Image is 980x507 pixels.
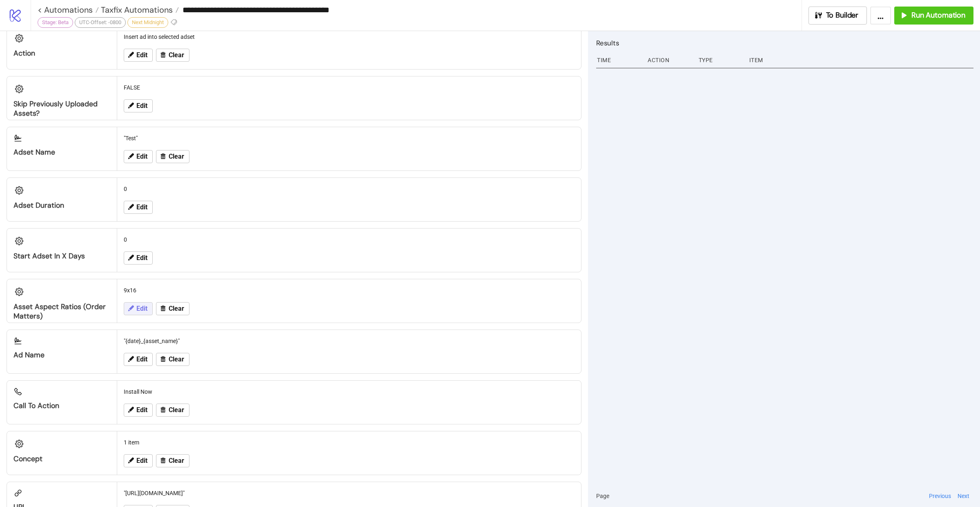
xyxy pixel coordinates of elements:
[124,251,153,265] button: Edit
[13,201,110,210] div: Adset Duration
[124,150,153,163] button: Edit
[120,485,578,501] div: "[URL][DOMAIN_NAME]"
[136,356,147,363] span: Edit
[596,52,641,68] div: Time
[169,356,184,363] span: Clear
[120,333,578,349] div: "{date}_{asset_name}"
[75,17,126,28] div: UTC-Offset: -0800
[13,302,110,321] div: Asset Aspect Ratios (Order Matters)
[136,153,147,160] span: Edit
[136,305,147,312] span: Edit
[124,353,153,366] button: Edit
[748,52,973,68] div: Item
[808,7,867,25] button: To Builder
[124,49,153,62] button: Edit
[136,102,147,110] span: Edit
[647,52,692,68] div: Action
[870,7,891,25] button: ...
[38,17,73,28] div: Stage: Beta
[156,49,189,62] button: Clear
[596,491,609,500] span: Page
[698,52,743,68] div: Type
[120,130,578,146] div: "Test"
[13,99,110,118] div: Skip Previously Uploaded Assets?
[156,353,189,366] button: Clear
[136,406,147,414] span: Edit
[911,11,965,20] span: Run Automation
[13,401,110,411] div: Call to Action
[169,52,184,59] span: Clear
[156,302,189,315] button: Clear
[156,454,189,467] button: Clear
[826,11,859,20] span: To Builder
[894,7,973,25] button: Run Automation
[13,454,110,464] div: Concept
[120,29,578,45] div: Insert ad into selected adset
[136,52,147,59] span: Edit
[120,232,578,247] div: 0
[99,6,179,14] a: Taxfix Automations
[124,302,153,315] button: Edit
[13,350,110,360] div: Ad Name
[136,254,147,262] span: Edit
[124,404,153,417] button: Edit
[136,204,147,211] span: Edit
[120,80,578,95] div: FALSE
[120,435,578,450] div: 1 item
[169,406,184,414] span: Clear
[136,457,147,464] span: Edit
[169,153,184,160] span: Clear
[13,49,110,58] div: Action
[120,283,578,298] div: 9x16
[596,38,973,48] h2: Results
[169,305,184,312] span: Clear
[127,17,168,28] div: Next Midnight
[120,181,578,197] div: 0
[955,491,972,500] button: Next
[99,4,173,15] span: Taxfix Automations
[927,491,953,500] button: Previous
[156,404,189,417] button: Clear
[38,6,99,14] a: < Automations
[120,384,578,399] div: Install Now
[13,148,110,157] div: Adset Name
[124,201,153,214] button: Edit
[156,150,189,163] button: Clear
[13,251,110,261] div: Start Adset in X Days
[169,457,184,464] span: Clear
[124,99,153,112] button: Edit
[124,454,153,467] button: Edit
